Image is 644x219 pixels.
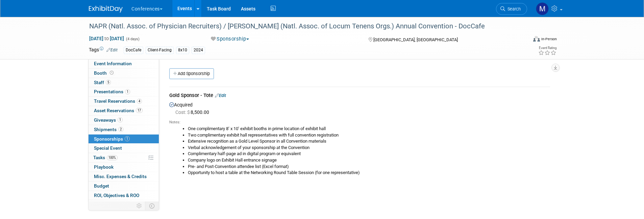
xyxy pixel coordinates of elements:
span: 1 [125,89,130,94]
a: Add Sponsorship [169,68,214,79]
img: ExhibitDay [89,6,123,13]
a: Edit [106,48,118,52]
a: Staff5 [89,78,159,87]
div: Gold Sponsor - Tote [169,92,550,100]
a: Event Information [89,59,159,68]
div: Client-Facing [146,47,174,54]
a: Edit [215,93,226,98]
a: Asset Reservations17 [89,106,159,115]
div: Acquired [169,100,550,181]
li: Complimentary half-page ad in digital program or equivalent [188,151,550,157]
li: Opportunity to host a table at the Networking Round Table Session (for one representative) [188,170,550,176]
span: Misc. Expenses & Credits [94,174,147,179]
div: Event Rating [538,46,556,50]
span: Booth [94,70,115,76]
a: ROI, Objectives & ROO [89,191,159,200]
a: Special Event [89,144,159,153]
li: Company logo on Exhibit Hall entrance signage [188,157,550,164]
span: Cost: $ [175,109,191,115]
td: Personalize Event Tab Strip [133,201,145,210]
span: 1 [118,117,123,122]
div: NAPR (Natl. Assoc. of Physician Recruiters) / [PERSON_NAME] (Natl. Assoc. of Locum Tenens Orgs.) ... [87,20,517,32]
span: Search [505,6,521,11]
a: Misc. Expenses & Credits [89,172,159,181]
span: 17 [136,108,143,113]
li: Extensive recognition as a Gold Level Sponsor in all Convention materials [188,138,550,145]
span: Travel Reservations [94,98,142,104]
span: 4 [137,99,142,104]
span: 1 [125,136,130,141]
div: DocCafe [124,47,143,54]
div: 2024 [192,47,205,54]
a: Shipments2 [89,125,159,134]
img: Format-Inperson.png [533,36,540,42]
span: Budget [94,183,109,189]
li: Pre- and Post-Convention attendee list (Excel format) [188,164,550,170]
span: to [103,36,110,41]
span: Playbook [94,164,114,170]
img: Marygrace LeGros [536,2,549,15]
a: Booth [89,69,159,78]
a: Sponsorships1 [89,135,159,144]
div: In-Person [541,36,557,42]
span: Booth not reserved yet [108,70,115,75]
li: Two complimentary exhibit hall representatives with full convention registration [188,132,550,139]
li: Verbal acknowledgement of your sponsorship at the Convention [188,145,550,151]
a: Travel Reservations4 [89,97,159,106]
div: 8x10 [176,47,189,54]
span: [GEOGRAPHIC_DATA], [GEOGRAPHIC_DATA] [373,37,458,42]
span: Giveaways [94,117,123,123]
span: 8,500.00 [175,109,212,115]
span: 5 [106,80,111,85]
span: 100% [107,155,118,160]
a: Search [496,3,527,15]
a: Budget [89,181,159,191]
td: Tags [89,46,118,54]
span: (4 days) [125,37,140,41]
td: Toggle Event Tabs [145,201,159,210]
span: [DATE] [DATE] [89,35,124,42]
a: Tasks100% [89,153,159,162]
span: 2 [118,127,123,132]
li: One complimentary 8’ x 10’ exhibit booths in prime location of exhibit hall [188,126,550,132]
a: Presentations1 [89,87,159,96]
span: Shipments [94,127,123,132]
span: ROI, Objectives & ROO [94,193,139,198]
button: Sponsorship [208,35,252,43]
div: Event Format [487,35,557,45]
span: Special Event [94,145,122,151]
span: Event Information [94,61,132,66]
span: Sponsorships [94,136,130,142]
a: Giveaways1 [89,116,159,125]
span: Presentations [94,89,130,94]
span: Asset Reservations [94,108,143,113]
span: Tasks [93,155,118,160]
span: Staff [94,80,111,85]
div: Notes: [169,120,550,125]
a: Playbook [89,163,159,172]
